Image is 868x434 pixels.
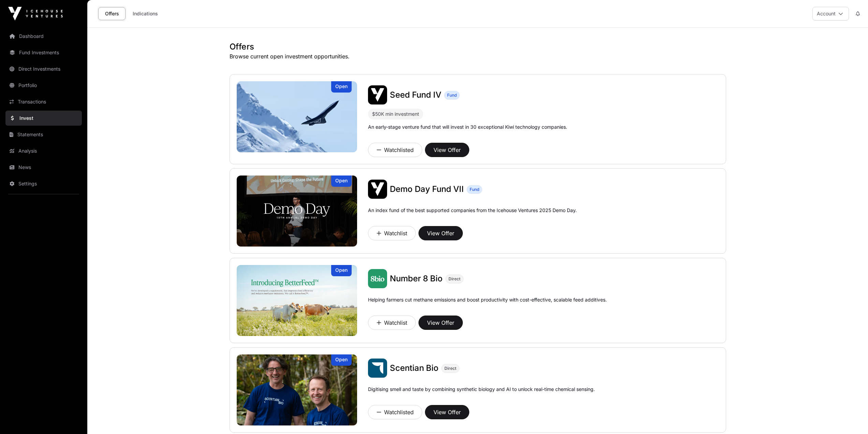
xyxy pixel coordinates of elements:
[5,29,82,44] a: Dashboard
[5,143,82,158] a: Analysis
[331,81,352,93] div: Open
[372,110,419,118] div: $50K min investment
[812,7,849,20] button: Account
[447,93,457,98] span: Fund
[5,160,82,175] a: News
[425,405,469,419] button: View Offer
[368,269,387,288] img: Number 8 Bio
[5,94,82,109] a: Transactions
[237,354,357,425] img: Scentian Bio
[390,90,441,100] span: Seed Fund IV
[368,109,423,120] div: $50K min investment
[237,176,357,247] img: Demo Day Fund VII
[5,127,82,142] a: Statements
[237,81,357,152] img: Seed Fund IV
[368,386,595,402] p: Digitising smell and taste by combining synthetic biology and AI to unlock real-time chemical sen...
[448,276,460,282] span: Direct
[368,405,422,419] button: Watchlisted
[368,316,416,330] button: Watchlist
[5,61,82,76] a: Direct Investments
[444,366,456,371] span: Direct
[368,143,422,157] button: Watchlisted
[98,7,126,20] a: Offers
[834,401,868,434] iframe: Chat Widget
[418,226,463,240] button: View Offer
[390,274,443,283] span: Number 8 Bio
[368,296,607,313] p: Helping farmers cut methane emissions and boost productivity with cost-effective, scalable feed a...
[390,273,443,284] a: Number 8 Bio
[237,354,357,425] a: Scentian BioOpen
[237,176,357,247] a: Demo Day Fund VIIOpen
[331,265,352,276] div: Open
[5,45,82,60] a: Fund Investments
[390,89,441,100] a: Seed Fund IV
[237,265,357,336] img: Number 8 Bio
[368,207,577,214] p: An index fund of the best supported companies from the Icehouse Ventures 2025 Demo Day.
[368,85,387,104] img: Seed Fund IV
[390,363,439,374] a: Scentian Bio
[5,111,82,126] a: Invest
[368,180,387,199] img: Demo Day Fund VII
[390,363,439,373] span: Scentian Bio
[390,184,464,194] span: Demo Day Fund VII
[418,316,463,330] button: View Offer
[331,176,352,187] div: Open
[5,176,82,191] a: Settings
[5,78,82,93] a: Portfolio
[237,265,357,336] a: Number 8 BioOpen
[368,359,387,378] img: Scentian Bio
[331,354,352,366] div: Open
[230,41,726,52] h1: Offers
[390,184,464,195] a: Demo Day Fund VII
[470,187,479,192] span: Fund
[237,81,357,152] a: Seed Fund IVOpen
[128,7,162,20] a: Indications
[230,52,726,60] p: Browse current open investment opportunities.
[368,226,416,240] button: Watchlist
[425,143,469,157] button: View Offer
[8,7,63,20] img: Icehouse Ventures Logo
[368,124,567,130] p: An early-stage venture fund that will invest in 30 exceptional Kiwi technology companies.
